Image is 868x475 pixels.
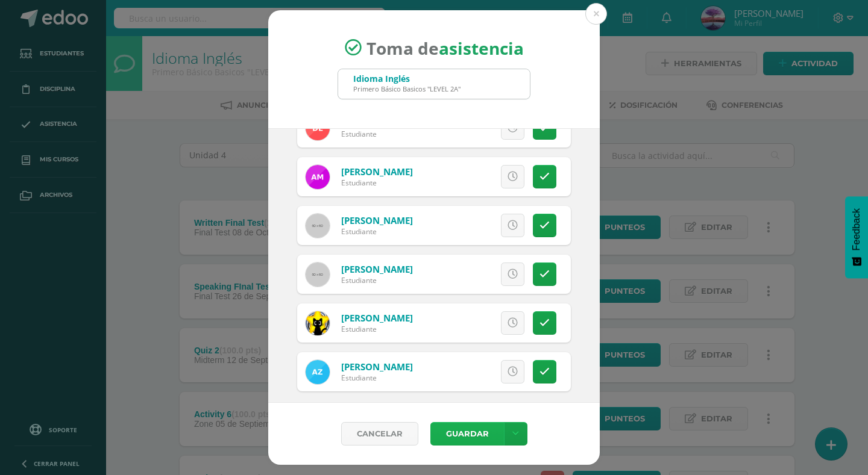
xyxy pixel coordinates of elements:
[338,69,530,99] input: Busca un grado o sección aquí...
[341,214,413,226] a: [PERSON_NAME]
[341,361,413,373] a: [PERSON_NAME]
[306,360,330,384] img: 3b6b5aa041a2bf9469fd42faca956f3e.png
[353,73,461,84] div: Idioma Inglés
[353,84,461,93] div: Primero Básico Basicos "LEVEL 2A"
[306,262,330,287] img: 60x60
[439,36,524,59] strong: asistencia
[341,166,413,178] a: [PERSON_NAME]
[341,373,413,383] div: Estudiante
[341,178,413,188] div: Estudiante
[851,208,862,250] span: Feedback
[341,129,413,139] div: Estudiante
[845,196,868,278] button: Feedback - Mostrar encuesta
[306,165,330,189] img: 8ff3c8dc352e8ebcd0132c04fde41ab9.png
[366,36,524,59] span: Toma de
[341,226,413,237] div: Estudiante
[341,422,418,446] a: Cancelar
[306,214,330,238] img: 60x60
[341,324,413,334] div: Estudiante
[306,311,330,335] img: 423c5faa956ac28960436c81ca760b54.png
[430,422,504,446] button: Guardar
[585,3,607,25] button: Close (Esc)
[341,275,413,285] div: Estudiante
[341,312,413,324] a: [PERSON_NAME]
[341,263,413,275] a: [PERSON_NAME]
